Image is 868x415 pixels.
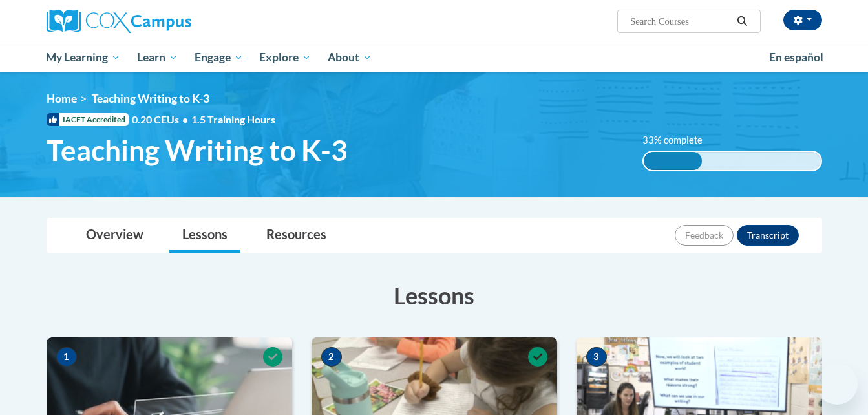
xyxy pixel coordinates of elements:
[137,50,178,65] span: Learn
[27,43,842,72] div: Main menu
[195,50,243,65] span: Engage
[47,10,292,33] a: Cox Campus
[783,10,822,30] button: Account Settings
[129,43,186,72] a: Learn
[47,133,348,167] span: Teaching Writing to K-3
[47,113,129,126] span: IACET Accredited
[644,152,702,170] div: 33% complete
[56,347,77,367] span: 1
[816,363,858,405] iframe: Button to launch messaging window
[186,43,251,72] a: Engage
[73,218,156,253] a: Overview
[47,92,77,105] a: Home
[732,14,752,29] button: Search
[92,92,209,105] span: Teaching Writing to K-3
[182,113,188,125] span: •
[737,225,799,246] button: Transcript
[259,50,311,65] span: Explore
[769,50,823,64] span: En español
[629,14,732,29] input: Search Courses
[253,218,339,253] a: Resources
[675,225,734,246] button: Feedback
[132,112,191,127] span: 0.20 CEUs
[319,43,380,72] a: About
[642,133,717,147] label: 33% complete
[46,50,120,65] span: My Learning
[47,10,191,33] img: Cox Campus
[321,347,342,367] span: 2
[328,50,372,65] span: About
[191,113,275,125] span: 1.5 Training Hours
[251,43,319,72] a: Explore
[169,218,240,253] a: Lessons
[47,279,822,312] h3: Lessons
[761,44,832,71] a: En español
[586,347,607,367] span: 3
[38,43,129,72] a: My Learning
